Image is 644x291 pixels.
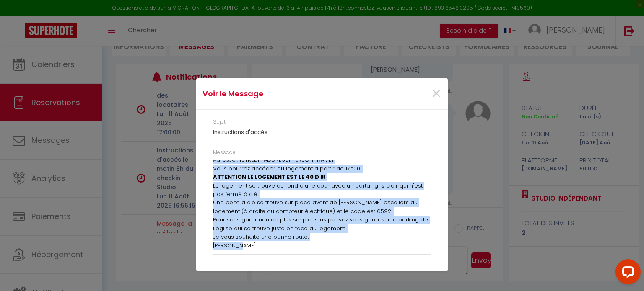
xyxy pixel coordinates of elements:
[431,81,441,106] span: ×
[213,182,431,199] p: Le logement se trouve au fond d'une cour avec un portail gris clair qui n'est pas fermé à clé.
[609,256,644,291] iframe: LiveChat chat widget
[431,85,441,103] button: Close
[213,233,431,241] p: Je vous souhaite une bonne route.
[213,129,431,136] h3: Instructions d'accès
[213,118,226,126] label: Sujet
[213,242,431,250] p: [PERSON_NAME]
[213,198,431,216] p: Une boite à clé se trouve sur place avant de [PERSON_NAME] escaliers du logement (à droite du com...
[213,173,325,181] strong: ATTENTION LE LOGEMENT EST LE 40 D !!!
[213,216,431,233] p: Pour vous garer rien de plus simple vous pouvez vous garer sur le parking de l'église qui se trou...
[213,165,431,173] p: Vous pourrez accéder au logement à partir de 17h00.
[213,156,431,164] p: Adresse : [STREET_ADDRESS][PERSON_NAME]
[213,149,236,157] label: Message
[203,88,358,100] h4: Voir le Message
